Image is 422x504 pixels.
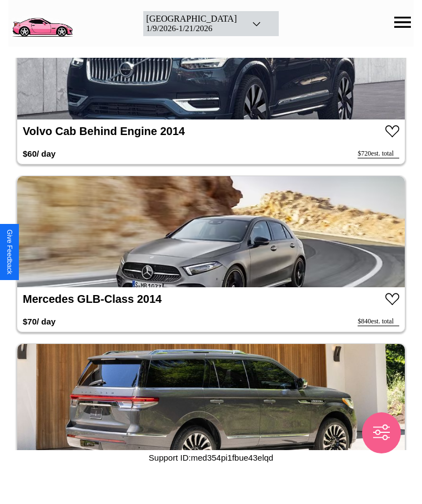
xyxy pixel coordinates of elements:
div: $ 840 est. total [358,317,399,326]
a: Mercedes GLB-Class 2014 [23,293,162,305]
a: Volvo Cab Behind Engine 2014 [23,125,185,137]
div: [GEOGRAPHIC_DATA] [146,14,237,24]
h3: $ 70 / day [23,311,56,332]
div: $ 720 est. total [358,149,399,158]
h3: $ 60 / day [23,143,56,164]
div: 1 / 9 / 2026 - 1 / 21 / 2026 [146,24,237,33]
p: Support ID: med354pi1fbue43elqd [149,450,273,465]
img: logo [8,6,76,39]
div: Give Feedback [6,229,13,275]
